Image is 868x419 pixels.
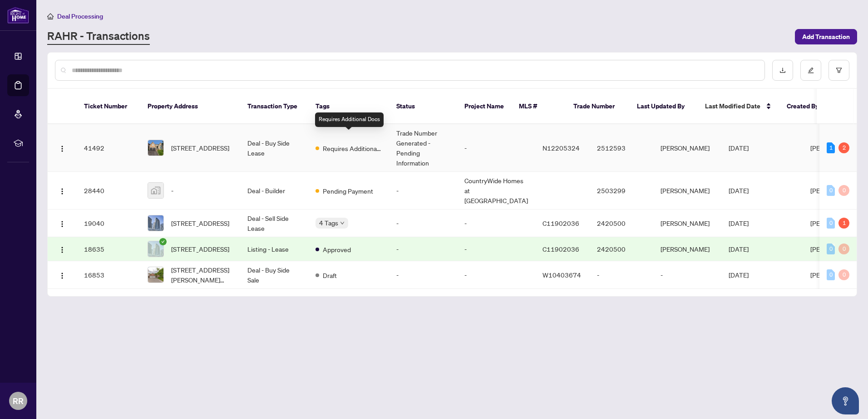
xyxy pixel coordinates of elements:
[323,270,337,280] span: Draft
[323,244,351,254] span: Approved
[77,89,140,124] th: Ticket Number
[729,186,749,195] span: [DATE]
[319,218,338,228] span: 4 Tags
[810,186,859,195] span: [PERSON_NAME]
[653,261,721,289] td: -
[800,60,821,81] button: edit
[838,218,849,229] div: 1
[542,219,579,227] span: C11902036
[802,29,850,44] span: Add Transaction
[148,267,163,283] img: thumbnail-img
[59,188,66,195] img: Logo
[827,185,835,196] div: 0
[542,271,581,279] span: W10403674
[729,245,749,253] span: [DATE]
[838,142,849,153] div: 2
[653,172,721,209] td: [PERSON_NAME]
[590,209,653,237] td: 2420500
[389,124,457,172] td: Trade Number Generated - Pending Information
[47,29,150,45] a: RAHR - Transactions
[59,246,66,253] img: Logo
[795,29,857,44] button: Add Transaction
[542,245,579,253] span: C11902036
[838,269,849,280] div: 0
[77,124,140,172] td: 41492
[240,124,308,172] td: Deal - Buy Side Lease
[55,268,69,282] button: Logo
[590,172,653,209] td: 2503299
[827,218,835,229] div: 0
[171,143,229,153] span: [STREET_ADDRESS]
[512,89,566,124] th: MLS #
[47,13,54,19] span: home
[590,261,653,289] td: -
[829,60,849,81] button: filter
[457,237,535,261] td: -
[827,269,835,280] div: 0
[77,209,140,237] td: 19040
[457,124,535,172] td: -
[171,185,173,195] span: -
[457,261,535,289] td: -
[171,244,229,254] span: [STREET_ADDRESS]
[590,124,653,172] td: 2512593
[389,261,457,289] td: -
[832,387,859,414] button: Open asap
[729,271,749,279] span: [DATE]
[772,60,793,81] button: download
[77,237,140,261] td: 18635
[836,67,842,73] span: filter
[827,142,835,153] div: 1
[653,209,721,237] td: [PERSON_NAME]
[13,395,24,407] span: RR
[140,89,240,124] th: Property Address
[457,89,512,124] th: Project Name
[59,272,66,279] img: Logo
[315,112,384,127] div: Requires Additional Docs
[148,241,163,257] img: thumbnail-img
[810,219,859,227] span: [PERSON_NAME]
[148,183,163,198] img: thumbnail-img
[7,7,29,24] img: logo
[389,209,457,237] td: -
[389,172,457,209] td: -
[171,218,229,228] span: [STREET_ADDRESS]
[55,242,69,256] button: Logo
[308,89,389,124] th: Tags
[457,172,535,209] td: CountryWide Homes at [GEOGRAPHIC_DATA]
[55,183,69,198] button: Logo
[457,209,535,237] td: -
[77,261,140,289] td: 16853
[240,209,308,237] td: Deal - Sell Side Lease
[810,271,859,279] span: [PERSON_NAME]
[77,172,140,209] td: 28440
[705,101,760,111] span: Last Modified Date
[630,89,698,124] th: Last Updated By
[159,238,167,245] span: check-circle
[590,237,653,261] td: 2420500
[340,221,345,225] span: down
[729,219,749,227] span: [DATE]
[779,67,786,73] span: download
[566,89,630,124] th: Trade Number
[838,185,849,196] div: 0
[148,140,163,156] img: thumbnail-img
[323,186,373,196] span: Pending Payment
[55,216,69,230] button: Logo
[698,89,779,124] th: Last Modified Date
[389,89,457,124] th: Status
[240,261,308,289] td: Deal - Buy Side Sale
[148,215,163,231] img: thumbnail-img
[59,220,66,228] img: Logo
[838,244,849,254] div: 0
[653,237,721,261] td: [PERSON_NAME]
[810,245,859,253] span: [PERSON_NAME]
[171,265,233,285] span: [STREET_ADDRESS][PERSON_NAME][PERSON_NAME][PERSON_NAME]
[810,144,859,152] span: [PERSON_NAME]
[779,89,834,124] th: Created By
[729,144,749,152] span: [DATE]
[389,237,457,261] td: -
[59,145,66,152] img: Logo
[240,89,308,124] th: Transaction Type
[240,172,308,209] td: Deal - Builder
